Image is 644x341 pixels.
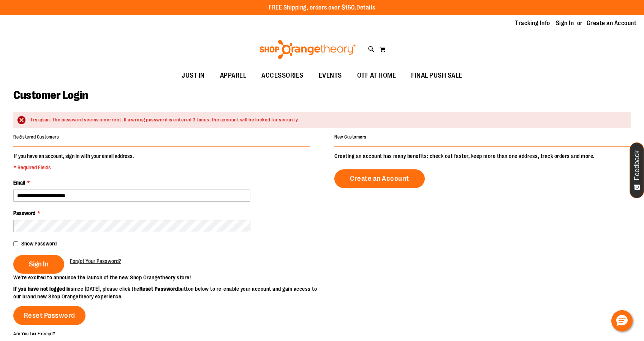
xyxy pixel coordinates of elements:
[334,134,367,140] strong: New Customers
[13,210,35,216] span: Password
[357,67,396,84] span: OTF AT HOME
[261,67,304,84] span: ACCESSORIES
[311,67,350,84] a: EVENTS
[13,286,71,292] strong: If you have not logged in
[70,258,121,264] span: Forgot Your Password?
[319,67,342,84] span: EVENTS
[633,150,641,180] span: Feedback
[13,89,88,102] span: Customer Login
[350,174,409,183] span: Create an Account
[13,255,64,274] button: Sign In
[13,285,322,300] p: since [DATE], please click the button below to re-enable your account and gain access to our bran...
[611,310,633,331] button: Hello, have a question? Let’s chat.
[254,67,311,84] a: ACCESSORIES
[258,40,357,59] img: Shop Orangetheory
[212,67,254,84] a: APPAREL
[515,19,550,27] a: Tracking Info
[587,19,637,27] a: Create an Account
[13,331,55,336] strong: Are You Tax Exempt?
[139,286,178,292] strong: Reset Password
[13,306,85,325] a: Reset Password
[70,257,121,265] a: Forgot Your Password?
[29,260,49,268] span: Sign In
[334,152,631,160] p: Creating an account has many benefits: check out faster, keep more than one address, track orders...
[356,4,375,11] a: Details
[13,180,25,186] span: Email
[269,3,375,12] p: FREE Shipping, orders over $150.
[13,134,59,140] strong: Registered Customers
[13,152,134,171] legend: If you have an account, sign in with your email address.
[21,241,57,247] span: Show Password
[350,67,404,84] a: OTF AT HOME
[182,67,205,84] span: JUST IN
[220,67,247,84] span: APPAREL
[403,67,470,84] a: FINAL PUSH SALE
[411,67,462,84] span: FINAL PUSH SALE
[13,274,322,281] p: We’re excited to announce the launch of the new Shop Orangetheory store!
[630,142,644,198] button: Feedback - Show survey
[24,311,75,320] span: Reset Password
[14,164,134,171] span: * Required Fields
[174,67,212,84] a: JUST IN
[556,19,574,27] a: Sign In
[30,116,623,124] div: Try again. The password seems incorrect. If a wrong password is entered 3 times, the account will...
[334,169,425,188] a: Create an Account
